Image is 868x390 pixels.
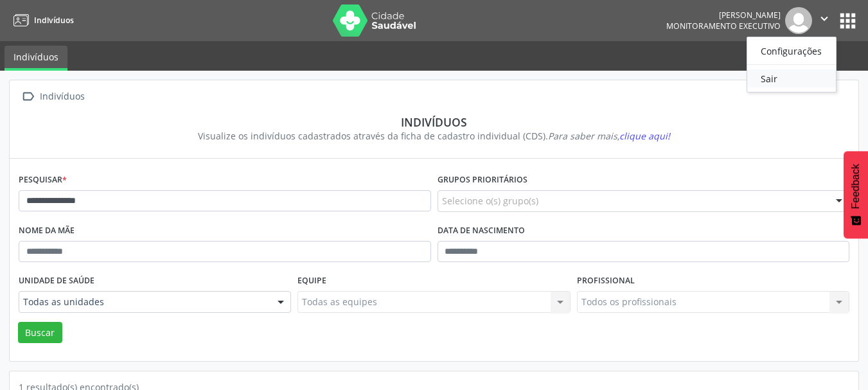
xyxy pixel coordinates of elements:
[817,12,831,26] i: 
[19,87,37,106] i: 
[19,170,67,190] label: Pesquisar
[23,296,265,308] span: Todas as unidades
[9,10,74,31] a: Indivíduos
[747,42,836,60] a: Configurações
[438,221,525,241] label: Data de nascimento
[19,221,75,241] label: Nome da mãe
[844,151,868,238] button: Feedback - Mostrar pesquisa
[297,271,326,291] label: Equipe
[442,194,538,208] span: Selecione o(s) grupo(s)
[37,87,87,106] div: Indivíduos
[812,7,837,34] button: 
[19,271,94,291] label: Unidade de saúde
[18,322,62,344] button: Buscar
[577,271,635,291] label: Profissional
[548,130,670,142] i: Para saber mais,
[747,69,836,87] a: Sair
[34,15,74,26] span: Indivíduos
[4,46,67,71] a: Indivíduos
[747,37,837,93] ul: 
[28,115,840,129] div: Indivíduos
[850,164,862,209] span: Feedback
[666,21,781,31] span: Monitoramento Executivo
[28,129,840,143] div: Visualize os indivíduos cadastrados através da ficha de cadastro individual (CDS).
[785,7,812,34] img: img
[619,130,670,142] span: clique aqui!
[438,170,527,190] label: Grupos prioritários
[837,10,859,32] button: apps
[666,10,781,21] div: [PERSON_NAME]
[19,87,87,106] a:  Indivíduos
